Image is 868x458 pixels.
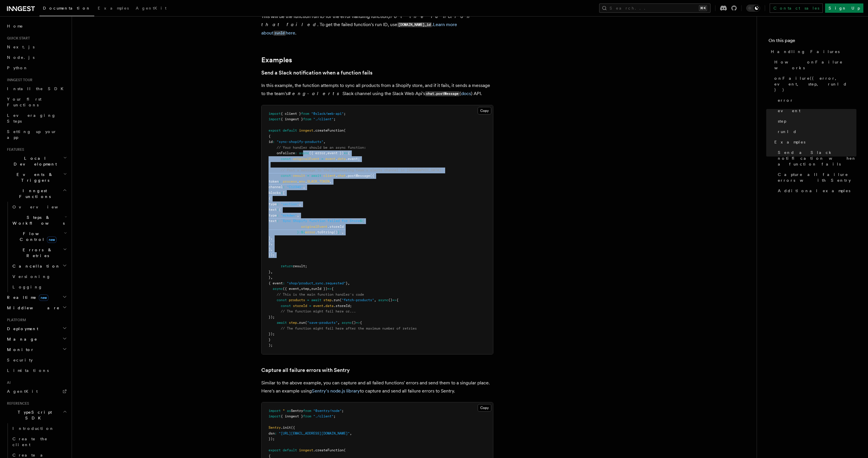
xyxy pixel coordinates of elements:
[311,287,327,291] span: runId })
[10,247,63,259] span: Errors & Retries
[299,202,301,206] span: ,
[299,151,309,155] span: async
[271,241,273,246] span: ,
[774,75,856,93] span: onFailure({ error, event, step, runId })
[5,401,29,406] span: References
[313,128,344,132] span: .createFunction
[5,153,68,169] button: Local Development
[299,179,305,183] span: env
[5,94,68,110] a: Your first Functions
[281,213,297,217] span: "mrkdwn"
[331,298,340,302] span: .run
[277,321,287,325] span: await
[273,287,283,291] span: async
[5,318,26,322] span: Platform
[10,271,68,282] a: Versioning
[299,128,313,132] span: inngest
[778,97,793,103] span: error
[346,281,348,285] span: }
[281,309,356,313] span: // The function might fail here or...
[311,112,344,116] span: "@slack/web-api"
[323,298,331,302] span: step
[342,409,344,413] span: ;
[261,56,292,64] a: Examples
[303,117,311,121] span: from
[269,253,275,257] span: });
[297,213,299,217] span: ,
[772,137,856,147] a: Examples
[303,414,311,418] span: from
[277,146,366,150] span: // Your handler should be an async function:
[5,126,68,143] a: Setting up your app
[325,151,327,155] span: ,
[261,81,493,98] p: In this example, the function attempts to sync all products from a Shopify store, and if it fails...
[769,46,856,57] a: Handling Failures
[277,213,279,217] span: :
[340,230,342,234] span: `
[478,107,491,114] button: Copy
[261,379,493,395] p: Similar to the above example, you can capture and all failed functions' errors and send them to a...
[10,263,60,269] span: Cancellation
[778,108,800,114] span: event
[323,304,325,308] span: .
[7,113,56,123] span: Leveraging Steps
[271,247,273,251] span: ,
[7,86,67,91] span: Install the SDK
[344,112,346,116] span: ;
[293,264,307,268] span: result;
[281,326,417,330] span: // The function might fail here after the maximum number of retries
[269,431,275,435] span: dsn
[269,343,273,347] span: );
[269,128,281,132] span: export
[344,448,346,452] span: (
[269,236,271,240] span: }
[825,3,863,13] a: Sign Up
[261,366,350,374] a: Capture all failure errors with Sentry
[352,321,356,325] span: ()
[12,426,54,431] span: Introduction
[342,230,344,234] span: ,
[397,22,432,27] code: [DOMAIN_NAME]_id
[599,3,711,13] button: Search...⌘K
[7,55,35,60] span: Node.js
[338,230,340,234] span: }
[778,150,856,167] span: Send a Slack notification when a function fails
[269,315,275,319] span: });
[269,338,271,342] span: }
[334,230,338,234] span: ()
[5,326,38,332] span: Deployment
[7,45,35,49] span: Next.js
[295,151,297,155] span: :
[336,174,338,178] span: .
[269,332,275,336] span: });
[297,230,299,234] span: }
[5,155,63,167] span: Local Development
[5,409,63,421] span: TypeScript SDK
[269,414,281,418] span: import
[425,91,460,96] code: chat.postMessage
[10,261,68,271] button: Cancellation
[273,140,275,144] span: :
[396,298,398,302] span: {
[281,174,291,178] span: const
[5,188,63,199] span: Inngest Functions
[307,298,309,302] span: =
[297,179,299,183] span: .
[7,66,28,70] span: Python
[307,321,338,325] span: "save-products"
[269,185,283,189] span: channel
[348,281,350,285] span: ,
[321,157,323,161] span: =
[5,365,68,376] a: Limitations
[370,174,374,178] span: ({
[312,388,360,394] a: Sentry's node.js library
[277,151,295,155] span: onFailure
[5,172,63,183] span: Events & Triggers
[350,431,352,435] span: ,
[291,409,303,413] span: Sentry
[772,73,856,95] a: onFailure({ error, event, step, runId })
[461,91,471,96] a: docs
[277,208,279,212] span: :
[293,174,305,178] span: result
[136,6,166,10] span: AgentKit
